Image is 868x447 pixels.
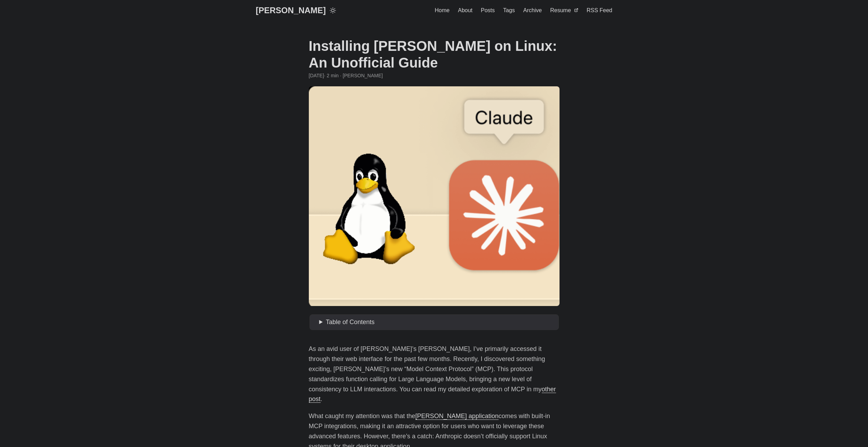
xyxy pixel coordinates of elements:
summary: Table of Contents [319,317,556,327]
span: RSS Feed [587,7,612,13]
span: Resume [550,7,571,13]
span: Home [435,7,450,13]
div: · 2 min · [PERSON_NAME] [309,72,560,79]
a: [PERSON_NAME] application [415,413,499,419]
p: As an avid user of [PERSON_NAME]’s [PERSON_NAME], I’ve primarily accessed it through their web in... [309,344,560,404]
a: other post [309,386,556,403]
span: Table of Contents [326,319,375,326]
h1: Installing [PERSON_NAME] on Linux: An Unofficial Guide [309,38,560,71]
span: About [458,7,472,13]
span: Posts [481,7,495,13]
span: Tags [503,7,515,13]
span: Archive [523,7,542,13]
span: 2025-01-09 21:00:00 +0000 UTC [309,72,324,79]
